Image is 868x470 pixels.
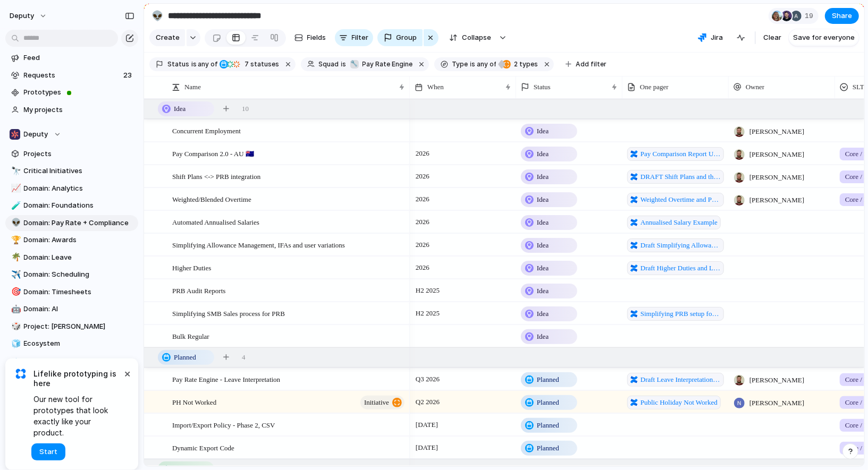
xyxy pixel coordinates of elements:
button: initiative [360,396,404,409]
span: 23 [123,70,134,81]
div: 🌴Domain: Leave [5,250,138,266]
span: Annualised Salary Example [641,217,718,228]
span: Planned [537,420,559,431]
span: [PERSON_NAME] [749,149,804,160]
a: Requests23 [5,67,138,83]
button: Dismiss [121,367,134,380]
span: Idea [537,286,549,296]
span: When [427,82,444,92]
a: 📈Domain: Analytics [5,181,138,196]
a: 🎯Domain: Timesheets [5,284,138,300]
span: Q3 2026 [413,373,442,386]
span: 2 [511,60,519,68]
div: 🔧 [350,60,359,69]
div: 🧪Domain: Foundations [5,198,138,213]
span: deputy [10,11,34,21]
span: PH Not Worked [172,396,216,408]
span: Idea [537,217,549,228]
span: Import/Export Policy - Phase 2, CSV [172,418,275,431]
span: Owner [746,82,764,92]
span: Simplifying PRB setup for new SMB customers [641,309,721,319]
span: Shift Plans <-> PRB integration [172,170,260,182]
span: Filter [352,32,369,43]
button: is [339,58,349,70]
span: Projects [24,149,134,159]
span: Weighted Overtime and Pay Rate Blending [641,194,721,205]
button: 🎯 [10,287,20,297]
span: Planned [537,397,559,408]
a: 🏔️PLC [5,353,138,369]
span: Bulk Regular [172,330,209,342]
button: Clear [759,29,786,46]
span: 2026 [413,193,432,206]
a: Prototypes [5,84,138,100]
span: Feed [24,53,134,63]
span: PRB Audit Reports [172,284,225,296]
button: 🏔️ [10,356,20,366]
div: 👽 [11,217,19,229]
a: ✈️Domain: Scheduling [5,267,138,283]
span: is [191,59,197,69]
span: Idea [537,263,549,274]
button: Add filter [559,57,613,72]
span: 7 [242,60,251,68]
span: Q2 2026 [413,396,442,408]
span: Idea [537,172,549,182]
span: 2026 [413,147,432,160]
button: isany of [468,58,499,70]
div: 📈 [11,182,19,194]
span: Draft Higher Duties and Location based pay rates [641,263,721,274]
span: 4 [242,352,246,363]
button: Jira [694,30,727,46]
span: Ecosystem [24,338,134,349]
div: 🔭 [11,165,19,177]
span: Domain: Timesheets [24,287,134,297]
span: Automated Annualised Salaries [172,216,259,228]
a: 🔭Critical Initiatives [5,163,138,179]
a: 🤖Domain: AI [5,301,138,317]
div: 👽Domain: Pay Rate + Compliance [5,215,138,231]
span: [PERSON_NAME] [749,375,804,386]
button: Group [377,29,423,46]
a: Feed [5,50,138,66]
span: Idea [537,194,549,205]
button: 🧪 [10,200,20,211]
div: 🎲Project: [PERSON_NAME] [5,319,138,335]
div: 🌴 [11,251,19,263]
span: Public Holiday Not Worked [641,397,718,408]
span: is [341,59,347,69]
span: Type [452,59,468,69]
div: 🏆Domain: Awards [5,232,138,248]
span: Jira [711,32,723,43]
button: 🤖 [10,304,20,314]
button: Filter [335,29,373,46]
div: 🧊 [11,338,19,350]
div: 🧊Ecosystem [5,336,138,352]
button: Save for everyone [789,29,859,46]
span: Idea [174,104,186,114]
div: 🏔️ [11,355,19,367]
span: Status [167,59,189,69]
span: [PERSON_NAME] [749,195,804,206]
span: Pay Comparison 2.0 - AU 🇦🇺 [172,147,254,159]
span: 2026 [413,261,432,274]
button: Deputy [5,126,138,142]
span: Group [397,32,417,43]
span: Concurrent Employment [172,124,241,136]
button: 🧊 [10,338,20,349]
button: 🎲 [10,321,20,332]
span: Domain: Pay Rate + Compliance [24,218,134,228]
span: Domain: Scheduling [24,269,134,280]
button: 2 types [497,58,540,70]
span: Idea [537,331,549,342]
button: Create [149,29,185,46]
span: [PERSON_NAME] [749,398,804,408]
span: Lifelike prototyping is here [33,369,122,388]
div: 🧪 [11,200,19,212]
div: 🎯 [11,286,19,298]
span: Requests [24,70,120,81]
